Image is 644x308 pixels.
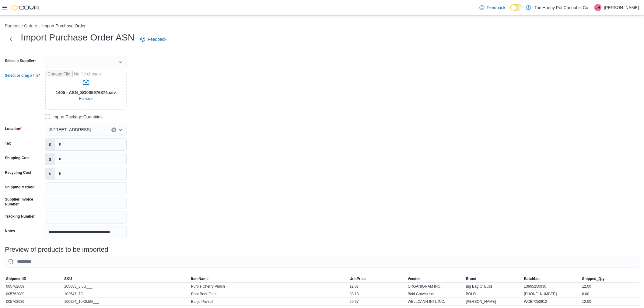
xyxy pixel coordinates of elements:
span: Feedback [148,36,166,42]
label: Supplier Invoice Number [5,197,43,207]
span: BatchLot [524,276,540,281]
button: ItemName [190,275,348,282]
div: WCBP250912 [523,298,581,305]
p: | [591,4,592,11]
label: Shipping Cost [5,156,30,160]
button: Purchase Orders [5,23,37,28]
div: 102547_7G___ [63,290,190,298]
div: Jesse Hughes [594,4,602,11]
input: Use aria labels when no actual label is in use [45,71,127,110]
span: JH [596,4,600,11]
button: Import Purchase Order [42,23,86,28]
img: Cova [12,5,40,11]
label: Notes [5,229,15,233]
span: Remove [79,96,93,101]
label: Tax [5,141,11,146]
div: ORGANIGRAM INC. [407,283,465,290]
a: Feedback [477,2,508,14]
span: SKU [64,276,72,281]
div: 6.00 [581,290,639,298]
div: 13965250930 [523,283,581,290]
span: Vendor [408,276,420,281]
label: $ [45,153,55,165]
div: Root Beer Float [190,290,348,298]
p: [PERSON_NAME] [604,4,639,11]
button: BatchLot [523,275,581,282]
div: Purple Cherry Punch [190,283,348,290]
button: Clear selected files [77,95,95,102]
label: Import Package Quantities [45,113,103,121]
div: 12.07 [348,283,407,290]
input: Dark Mode [510,4,523,11]
div: Big Bag O' Buds [465,283,523,290]
button: Open list of options [118,60,123,65]
div: 005762089 [5,283,63,290]
button: ShipmentID [5,275,63,282]
h1: Import Purchase Order ASN [21,31,134,44]
label: Location [5,126,22,131]
div: [PERSON_NAME] [465,298,523,305]
label: $ [45,168,55,180]
nav: An example of EuiBreadcrumbs [5,23,639,30]
div: 005762089 [5,298,63,305]
button: Brand [465,275,523,282]
label: Shipping Method [5,185,34,190]
button: Clear input [111,128,116,132]
div: 29.67 [348,298,407,305]
label: Recycling Cost [5,170,31,175]
div: Bold Growth Inc. [407,290,465,298]
div: [PHONE_NUMBER] [523,290,581,298]
div: WELLCANN INTL INC. [407,298,465,305]
div: 38.13 [348,290,407,298]
h3: Preview of products to be imported [5,246,108,253]
div: 106224_10X0.5G___ [63,298,190,305]
button: UnitPrice [348,275,407,282]
button: Shipped_Qty [581,275,639,282]
span: UnitPrice [350,276,366,281]
span: Shipped_Qty [582,276,605,281]
div: 005762089 [5,290,63,298]
span: ShipmentID [6,276,26,281]
span: [STREET_ADDRESS] [49,126,91,133]
button: SKU [63,275,190,282]
a: Feedback [138,33,169,45]
span: Dark Mode [510,11,511,11]
input: This is a search bar. As you type, the results lower in the page will automatically filter. [5,256,639,268]
div: 12.00 [581,298,639,305]
div: 105663_3.5G___ [63,283,190,290]
button: Next [5,33,17,45]
label: Tracking Number [5,214,35,219]
button: Open list of options [118,128,123,132]
label: Select or drag a file [5,73,40,78]
span: Brand [466,276,477,281]
span: ItemName [191,276,208,281]
p: The Hunny Pot Cannabis Co [534,4,588,11]
div: 12.00 [581,283,639,290]
button: Vendor [407,275,465,282]
label: Select a Supplier [5,58,36,63]
label: $ [45,139,55,150]
span: Feedback [487,5,506,11]
div: Banjo Pre-roll [190,298,348,305]
div: BOLD [465,290,523,298]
